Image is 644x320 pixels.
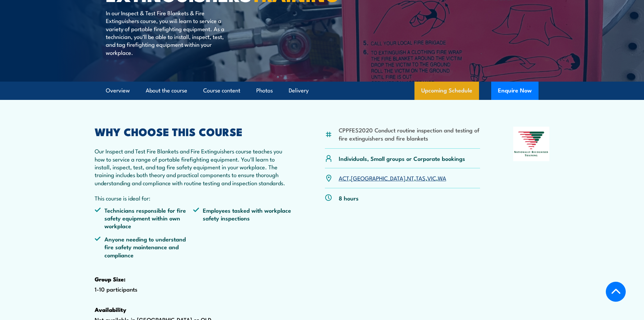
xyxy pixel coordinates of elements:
li: Employees tasked with workplace safety inspections [193,206,292,230]
a: Upcoming Schedule [414,82,479,100]
p: This course is ideal for: [95,194,292,202]
a: WA [438,174,446,182]
a: [GEOGRAPHIC_DATA] [351,174,405,182]
p: 8 hours [339,194,359,202]
a: ACT [339,174,349,182]
p: Our Inspect and Test Fire Blankets and Fire Extinguishers course teaches you how to service a ran... [95,147,292,187]
a: TAS [416,174,426,182]
p: In our Inspect & Test Fire Blankets & Fire Extinguishers course, you will learn to service a vari... [106,9,229,56]
a: Overview [106,82,130,100]
a: NT [407,174,414,182]
button: Enquire Now [491,82,539,100]
strong: Availability [95,305,126,314]
li: CPPFES2020 Conduct routine inspection and testing of fire extinguishers and fire blankets [339,126,480,142]
strong: Group Size: [95,275,125,283]
p: , , , , , [339,174,446,182]
li: Anyone needing to understand fire safety maintenance and compliance [95,235,193,259]
a: VIC [427,174,436,182]
a: Course content [203,82,240,100]
a: Photos [256,82,273,100]
a: About the course [146,82,187,100]
h2: WHY CHOOSE THIS COURSE [95,127,292,136]
p: Individuals, Small groups or Corporate bookings [339,154,465,162]
img: Nationally Recognised Training logo. [513,127,550,161]
a: Delivery [289,82,309,100]
li: Technicians responsible for fire safety equipment within own workplace [95,206,193,230]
